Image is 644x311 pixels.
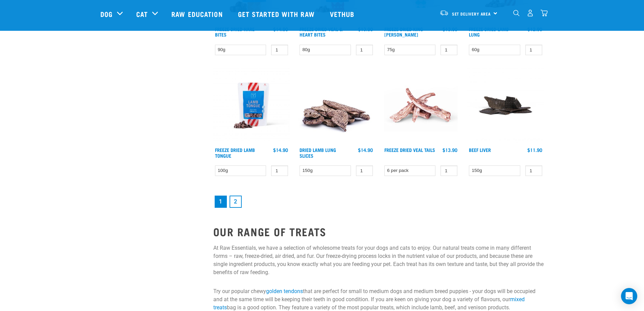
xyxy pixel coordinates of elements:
[527,9,534,17] img: user.png
[231,0,323,27] a: Get started with Raw
[467,67,544,144] img: Beef Liver
[213,244,544,276] p: At Raw Essentials, we have a selection of wholesome treats for your dogs and cats to enjoy. Our n...
[273,147,288,153] div: $14.90
[213,296,525,311] a: mixed treats
[165,0,231,27] a: Raw Education
[356,45,373,55] input: 1
[230,196,242,208] a: Goto page 2
[513,10,520,16] img: home-icon-1@2x.png
[439,10,449,16] img: van-moving.png
[271,45,288,55] input: 1
[213,194,544,209] nav: pagination
[266,288,303,294] a: golden tendons
[215,196,227,208] a: Page 1
[525,45,542,55] input: 1
[469,149,491,151] a: Beef Liver
[527,147,542,153] div: $11.90
[443,147,457,153] div: $13.90
[358,147,373,153] div: $14.90
[213,67,290,144] img: RE Product Shoot 2023 Nov8575
[136,9,148,19] a: Cat
[541,9,548,17] img: home-icon@2x.png
[215,149,255,156] a: Freeze Dried Lamb Tongue
[213,225,544,238] h2: OUR RANGE OF TREATS
[384,149,435,151] a: Freeze Dried Veal Tails
[300,149,336,156] a: Dried Lamb Lung Slices
[323,0,363,27] a: Vethub
[271,165,288,176] input: 1
[100,9,113,19] a: Dog
[440,45,457,55] input: 1
[525,165,542,176] input: 1
[383,67,459,144] img: FD Veal Tail White Background
[298,67,375,144] img: 1303 Lamb Lung Slices 01
[452,13,491,15] span: Set Delivery Area
[621,288,637,304] div: Open Intercom Messenger
[356,165,373,176] input: 1
[440,165,457,176] input: 1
